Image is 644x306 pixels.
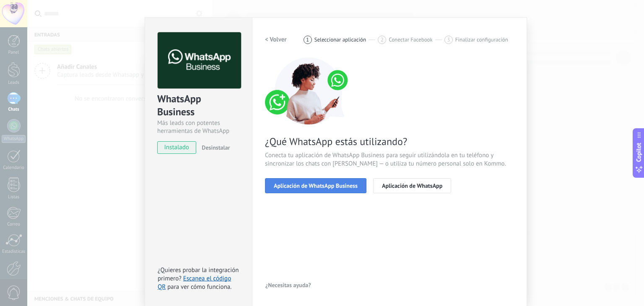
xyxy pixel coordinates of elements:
span: Copilot [635,143,643,162]
div: WhatsApp Business [157,92,240,119]
span: instalado [158,141,196,154]
span: ¿Qué WhatsApp estás utilizando? [265,135,514,148]
button: Aplicación de WhatsApp [373,178,451,193]
a: Escanea el código QR [158,275,231,291]
span: para ver cómo funciona. [167,283,231,291]
span: 3 [447,36,450,43]
span: Conecta tu aplicación de WhatsApp Business para seguir utilizándola en tu teléfono y sincronizar ... [265,151,514,168]
img: logo_main.png [158,32,241,89]
img: connect number [265,57,353,124]
button: Desinstalar [198,141,230,154]
span: Seleccionar aplicación [314,36,366,43]
span: Finalizar configuración [455,36,508,43]
span: 2 [381,36,384,43]
span: Conectar Facebook [389,36,433,43]
button: ¿Necesitas ayuda? [265,279,312,291]
span: Desinstalar [202,144,230,151]
button: < Volver [265,32,287,47]
span: Aplicación de WhatsApp Business [274,183,358,189]
h2: < Volver [265,36,287,44]
span: ¿Necesitas ayuda? [265,282,311,288]
div: Más leads con potentes herramientas de WhatsApp [157,119,240,135]
span: Aplicación de WhatsApp [382,183,442,189]
span: ¿Quieres probar la integración primero? [158,266,239,283]
span: 1 [306,36,309,43]
button: Aplicación de WhatsApp Business [265,178,366,193]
